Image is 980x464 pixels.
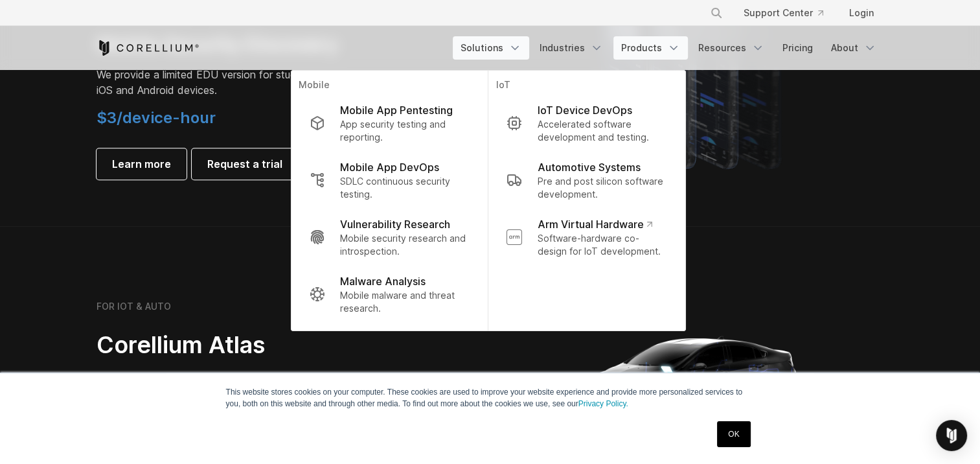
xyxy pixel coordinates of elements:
[97,301,171,312] h6: FOR IOT & AUTO
[97,67,459,98] p: exploring the world of virtual iOS and Android devices.
[340,159,439,175] p: Mobile App DevOps
[823,36,884,60] a: About
[340,232,469,258] p: Mobile security research and introspection.
[97,148,187,180] a: Learn more
[532,36,611,60] a: Industries
[97,331,459,360] h2: Corellium Atlas
[717,421,750,447] a: OK
[112,156,171,172] span: Learn more
[453,36,529,60] a: Solutions
[97,68,317,81] span: We provide a limited EDU version for students
[97,108,216,127] span: $3/device-hour
[340,289,469,315] p: Mobile malware and threat research.
[537,216,652,232] p: Arm Virtual Hardware
[299,266,479,323] a: Malware Analysis Mobile malware and threat research.
[775,36,821,60] a: Pricing
[97,40,199,56] a: Corellium Home
[340,118,469,144] p: App security testing and reporting.
[299,78,479,95] p: Mobile
[537,102,632,118] p: IoT Device DevOps
[496,95,677,152] a: IoT Device DevOps Accelerated software development and testing.
[537,159,640,175] p: Automotive Systems
[733,1,834,25] a: Support Center
[537,232,667,258] p: Software-hardware co-design for IoT development.
[340,216,450,232] p: Vulnerability Research
[694,1,884,25] div: Navigation Menu
[453,36,884,60] div: Navigation Menu
[192,148,298,180] a: Request a trial
[299,95,479,152] a: Mobile App Pentesting App security testing and reporting.
[537,175,667,201] p: Pre and post silicon software development.
[537,118,667,144] p: Accelerated software development and testing.
[340,273,426,289] p: Malware Analysis
[97,371,446,400] span: Purpose-built platform to enable automotive software development, test, and automation.
[496,152,677,209] a: Automotive Systems Pre and post silicon software development.
[839,1,884,25] a: Login
[207,156,282,172] span: Request a trial
[613,36,688,60] a: Products
[496,209,677,266] a: Arm Virtual Hardware Software-hardware co-design for IoT development.
[578,399,628,408] a: Privacy Policy.
[299,209,479,266] a: Vulnerability Research Mobile security research and introspection.
[226,386,755,410] p: This website stores cookies on your computer. These cookies are used to improve your website expe...
[340,175,469,201] p: SDLC continuous security testing.
[340,102,453,118] p: Mobile App Pentesting
[299,152,479,209] a: Mobile App DevOps SDLC continuous security testing.
[496,78,677,95] p: IoT
[705,1,728,25] button: Search
[690,36,772,60] a: Resources
[936,420,967,451] div: Open Intercom Messenger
